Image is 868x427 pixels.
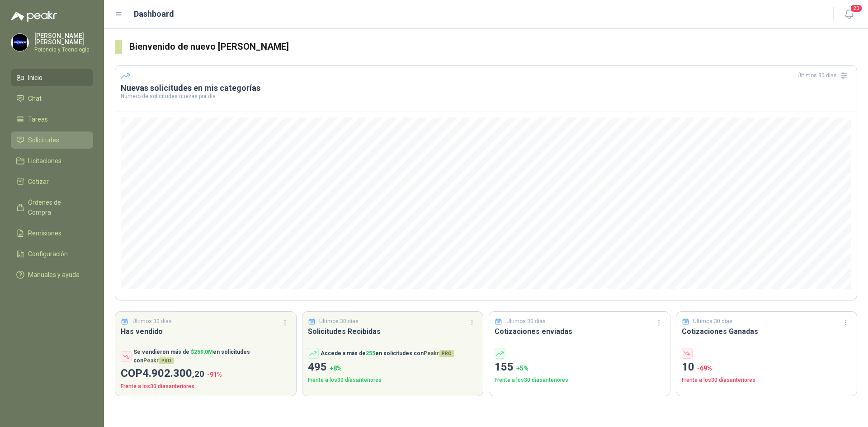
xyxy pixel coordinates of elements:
img: Logo peakr [11,11,57,22]
h3: Cotizaciones enviadas [495,326,665,337]
p: Últimos 30 días [506,317,546,326]
a: Chat [11,90,93,107]
span: Órdenes de Compra [28,197,85,217]
p: Se vendieron más de en solicitudes con [133,348,291,365]
a: Remisiones [11,225,93,242]
button: 20 [841,6,857,23]
h3: Bienvenido de nuevo [PERSON_NAME] [129,40,857,54]
p: 155 [495,359,665,376]
span: Remisiones [28,228,61,238]
span: + 8 % [330,365,342,372]
h3: Solicitudes Recibidas [308,326,478,337]
span: Solicitudes [28,135,59,145]
span: Configuración [28,249,68,259]
span: Manuales y ayuda [28,270,80,280]
span: 4.902.300 [142,367,204,380]
a: Configuración [11,245,93,263]
span: ,20 [192,369,204,379]
p: COP [121,365,291,382]
span: -69 % [697,365,712,372]
span: 20 [850,4,863,13]
p: Número de solicitudes nuevas por día [121,94,851,99]
span: Cotizar [28,177,49,187]
span: Inicio [28,73,42,83]
span: Licitaciones [28,156,61,166]
p: Accede a más de en solicitudes con [321,349,454,358]
p: 495 [308,359,478,376]
a: Órdenes de Compra [11,194,93,221]
a: Tareas [11,111,93,128]
a: Manuales y ayuda [11,266,93,283]
h1: Dashboard [134,8,174,20]
p: Últimos 30 días [693,317,732,326]
span: $ 259,0M [191,349,213,355]
span: 255 [366,350,375,357]
span: PRO [439,350,454,357]
span: -91 % [207,371,222,378]
span: Tareas [28,114,48,124]
span: + 5 % [516,365,528,372]
p: 10 [682,359,852,376]
p: Frente a los 30 días anteriores [682,376,852,385]
a: Cotizar [11,173,93,190]
p: Últimos 30 días [132,317,172,326]
p: Frente a los 30 días anteriores [308,376,478,385]
a: Licitaciones [11,152,93,169]
p: Últimos 30 días [319,317,359,326]
p: Frente a los 30 días anteriores [495,376,665,385]
p: [PERSON_NAME] [PERSON_NAME] [34,33,93,45]
div: Últimos 30 días [797,68,851,83]
span: PRO [159,357,174,364]
img: Company Logo [11,34,28,51]
p: Frente a los 30 días anteriores [121,382,291,391]
span: Chat [28,94,42,103]
span: Peakr [143,357,174,364]
h3: Nuevas solicitudes en mis categorías [121,83,851,94]
h3: Cotizaciones Ganadas [682,326,852,337]
a: Inicio [11,69,93,86]
h3: Has vendido [121,326,291,337]
p: Potencia y Tecnología [34,47,93,52]
a: Solicitudes [11,131,93,149]
span: Peakr [424,350,454,357]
